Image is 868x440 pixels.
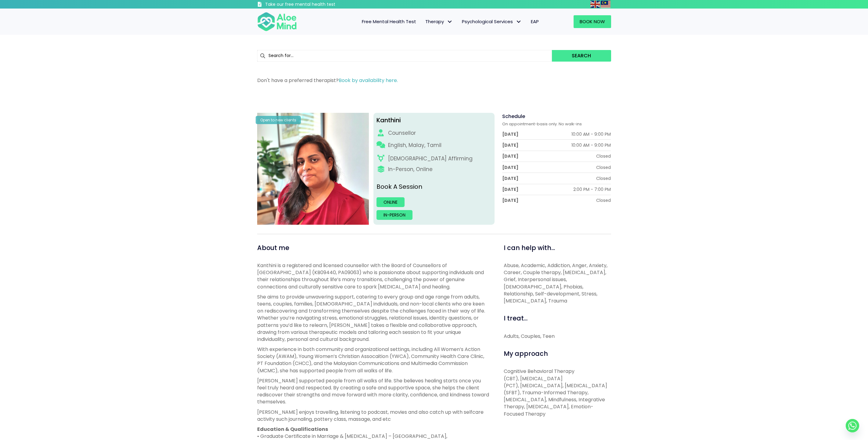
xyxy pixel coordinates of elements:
input: Search for... [257,50,552,62]
span: Therapy [425,18,453,25]
img: ms [601,1,610,8]
div: Open to new clients [256,116,301,124]
a: TherapyTherapy: submenu [421,15,457,28]
span: Schedule [502,113,525,120]
p: [PERSON_NAME] supported people from all walks of life. She believes healing starts once you feel ... [257,377,490,406]
span: I treat... [504,314,528,323]
a: Book Now [574,15,611,28]
img: Aloe mind Logo [257,12,297,32]
div: In-Person, Online [388,166,433,173]
button: Search [552,50,611,62]
p: Kanthini is a registered and licensed counsellor with the Board of Counsellors of [GEOGRAPHIC_DAT... [257,262,490,290]
div: Closed [596,164,611,170]
p: She aims to provide unwavering support, catering to every group and age range from adults, teens,... [257,293,490,343]
a: EAP [526,15,543,28]
a: Take our free mental health test [257,2,368,9]
div: Closed [596,197,611,203]
div: 10:00 AM - 9:00 PM [571,131,611,137]
div: Closed [596,153,611,159]
span: Free Mental Health Test [362,18,416,25]
p: Book A Session [376,182,492,191]
img: Kanthini-profile [257,113,369,225]
span: About me [257,243,289,252]
div: [DATE] [502,186,518,192]
div: [DATE] [502,153,518,159]
span: Psychological Services [462,18,522,25]
span: On appointment-basis only. No walk-ins [502,121,582,127]
a: Psychological ServicesPsychological Services: submenu [457,15,526,28]
div: Kanthini [376,116,492,125]
span: My approach [504,349,548,358]
a: Online [376,197,405,207]
a: Whatsapp [846,419,859,432]
p: [PERSON_NAME] enjoys travelling, listening to podcast, movies and also catch up with selfcare act... [257,409,490,423]
div: [DATE] [502,197,518,203]
p: With experience in both community and organizational settings, including All Women’s Action Socie... [257,346,490,374]
a: Malay [601,1,611,8]
span: Therapy: submenu [445,17,454,26]
span: I can help with... [504,243,555,252]
div: [DEMOGRAPHIC_DATA] Affirming [388,155,473,163]
a: Free Mental Health Test [357,15,421,28]
a: In-person [376,210,412,220]
div: Closed [596,175,611,181]
a: Book by availability here. [339,77,398,84]
span: EAP [531,18,539,25]
span: Psychological Services: submenu [514,17,523,26]
div: 2:00 PM - 7:00 PM [573,186,611,192]
strong: Education & Qualifications [257,426,328,433]
div: [DATE] [502,164,518,170]
p: Don't have a preferred therapist? [257,77,611,84]
div: [DATE] [502,175,518,181]
a: English [590,1,601,8]
span: Book Now [580,18,605,25]
img: en [590,1,600,8]
h3: Take our free mental health test [265,2,368,8]
p: Cognitive Behavioral Therapy (CBT), [MEDICAL_DATA] (PCT), [MEDICAL_DATA], [MEDICAL_DATA] (SFBT), ... [504,368,611,417]
p: Abuse, Academic, Addiction, Anger, Anxiety, Career, Couple therapy, [MEDICAL_DATA], Grief, Interp... [504,262,611,304]
nav: Menu [305,15,543,28]
div: Adults, Couples, Teen [504,333,611,340]
p: English, Malay, Tamil [388,141,441,149]
div: [DATE] [502,142,518,148]
div: 10:00 AM - 9:00 PM [571,142,611,148]
div: Counsellor [388,129,416,137]
div: [DATE] [502,131,518,137]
